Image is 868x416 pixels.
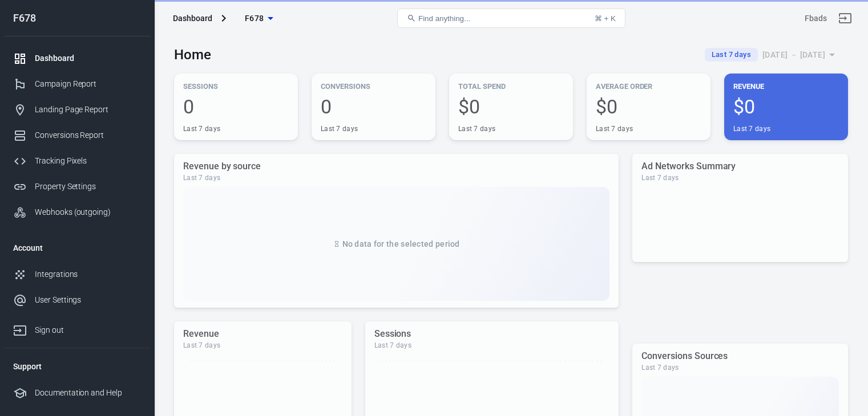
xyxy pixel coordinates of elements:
[4,174,150,199] a: Property Settings
[35,294,141,306] div: User Settings
[4,148,150,174] a: Tracking Pixels
[4,199,150,225] a: Webhooks (outgoing)
[173,13,212,24] div: Dashboard
[4,313,150,343] a: Sign out
[35,52,141,64] div: Dashboard
[4,97,150,123] a: Landing Page Report
[4,123,150,148] a: Conversions Report
[174,47,211,63] h3: Home
[4,287,150,313] a: User Settings
[595,14,616,23] div: ⌘ + K
[4,262,150,287] a: Integrations
[35,129,141,141] div: Conversions Report
[418,14,470,23] span: Find anything...
[35,324,141,336] div: Sign out
[397,9,625,28] button: Find anything...⌘ + K
[4,353,150,380] li: Support
[35,104,141,116] div: Landing Page Report
[4,46,150,71] a: Dashboard
[35,268,141,280] div: Integrations
[831,5,859,32] a: Sign out
[35,78,141,90] div: Campaign Report
[245,11,264,26] span: F678
[35,387,141,399] div: Documentation and Help
[4,13,150,23] div: F678
[35,181,141,193] div: Property Settings
[4,234,150,262] li: Account
[805,13,827,25] div: Account id: tR2bt8Tt
[231,8,288,29] button: F678
[35,155,141,167] div: Tracking Pixels
[4,71,150,97] a: Campaign Report
[35,206,141,218] div: Webhooks (outgoing)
